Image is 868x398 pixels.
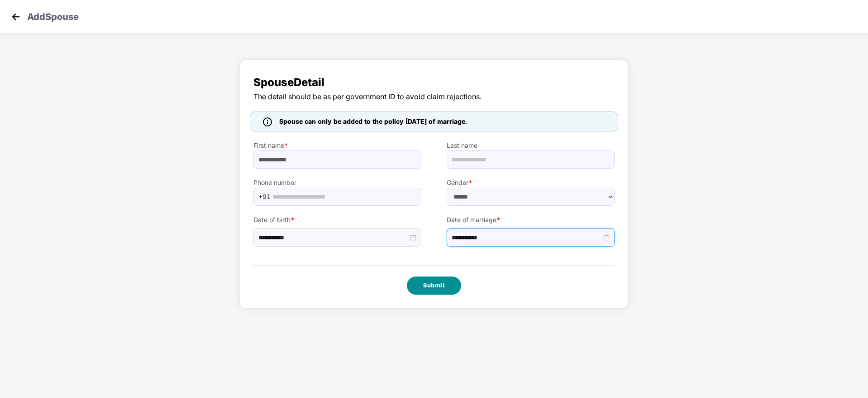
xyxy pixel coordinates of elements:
[27,10,79,21] p: Add Spouse
[263,117,272,126] img: icon
[9,10,23,24] img: svg+xml;base64,PHN2ZyB4bWxucz0iaHR0cDovL3d3dy53My5vcmcvMjAwMC9zdmciIHdpZHRoPSIzMCIgaGVpZ2h0PSIzMC...
[253,74,615,91] span: Spouse Detail
[253,141,421,150] label: First name
[447,141,615,150] label: Last name
[447,178,615,188] label: Gender
[258,190,271,204] span: +91
[253,91,615,102] span: The detail should be as per government ID to avoid claim rejections.
[447,215,615,225] label: Date of marriage
[279,116,467,126] span: Spouse can only be added to the policy [DATE] of marriage.
[253,215,421,225] label: Date of birth
[407,277,461,295] button: Submit
[253,178,421,188] label: Phone number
